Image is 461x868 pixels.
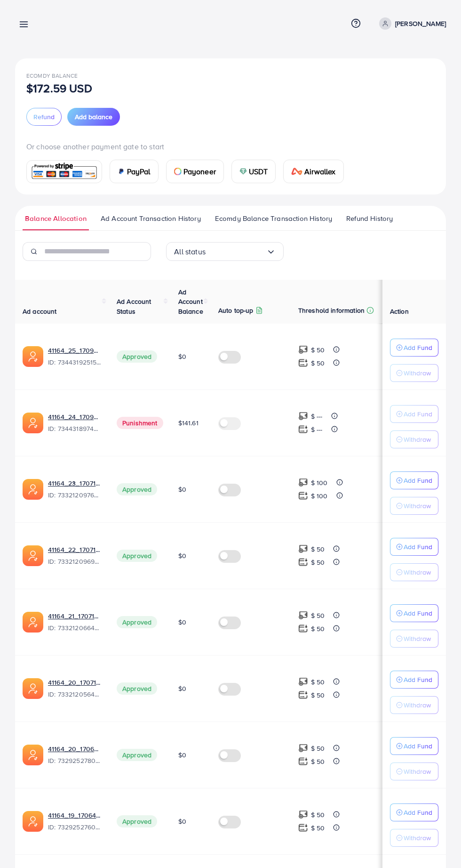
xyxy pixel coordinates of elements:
[298,810,308,819] img: top-up amount
[298,424,308,434] img: top-up amount
[25,213,87,224] span: Balance Allocation
[390,696,438,714] button: Withdraw
[298,478,308,487] img: top-up amount
[178,617,186,627] span: $0
[239,168,247,175] img: card
[48,678,102,699] div: <span class='underline'>41164_20_1707142368069</span></br>7332120564271874049
[311,676,325,688] p: $ 50
[23,811,43,832] img: ic-ads-acc.e4c84228.svg
[298,345,308,355] img: top-up amount
[117,483,157,495] span: Approved
[218,305,254,316] p: Auto top-up
[311,344,325,356] p: $ 50
[311,424,323,435] p: $ ---
[33,112,55,122] span: Refund
[206,244,266,259] input: Search for option
[311,743,325,754] p: $ 50
[421,826,454,861] iframe: Chat
[48,756,102,765] span: ID: 7329252780571557890
[231,160,276,183] a: cardUSDT
[183,166,216,177] span: Payoneer
[178,750,186,760] span: $0
[23,545,43,566] img: ic-ads-acc.e4c84228.svg
[23,479,43,500] img: ic-ads-acc.e4c84228.svg
[48,744,102,766] div: <span class='underline'>41164_20_1706474683598</span></br>7329252780571557890
[298,677,308,687] img: top-up amount
[48,479,102,500] div: <span class='underline'>41164_23_1707142475983</span></br>7332120976240689154
[298,743,308,753] img: top-up amount
[404,567,431,578] p: Withdraw
[390,307,409,316] span: Action
[390,339,438,357] button: Add Fund
[311,690,325,701] p: $ 50
[390,829,438,847] button: Withdraw
[404,608,432,619] p: Add Fund
[48,412,102,434] div: <span class='underline'>41164_24_1709982576916</span></br>7344318974215340033
[178,418,199,428] span: $141.61
[23,307,57,316] span: Ad account
[166,160,224,183] a: cardPayoneer
[311,809,325,820] p: $ 50
[404,740,432,752] p: Add Fund
[311,544,325,555] p: $ 50
[298,305,365,316] p: Threshold information
[166,242,284,261] div: Search for option
[375,17,446,30] a: [PERSON_NAME]
[404,475,432,486] p: Add Fund
[26,108,62,126] button: Refund
[23,413,43,433] img: ic-ads-acc.e4c84228.svg
[390,430,438,448] button: Withdraw
[404,766,431,777] p: Withdraw
[23,346,43,367] img: ic-ads-acc.e4c84228.svg
[404,367,431,379] p: Withdraw
[298,624,308,633] img: top-up amount
[117,682,157,695] span: Approved
[178,817,186,826] span: $0
[283,160,343,183] a: cardAirwallex
[298,544,308,554] img: top-up amount
[311,557,325,568] p: $ 50
[48,346,102,355] a: 41164_25_1709982599082
[26,141,435,152] p: Or choose another payment gate to start
[404,674,432,685] p: Add Fund
[127,166,151,177] span: PayPal
[48,479,102,488] a: 41164_23_1707142475983
[48,811,102,832] div: <span class='underline'>41164_19_1706474666940</span></br>7329252760468127746
[311,623,325,634] p: $ 50
[178,485,186,494] span: $0
[117,350,157,363] span: Approved
[48,490,102,500] span: ID: 7332120976240689154
[390,803,438,821] button: Add Fund
[48,678,102,687] a: 41164_20_1707142368069
[404,408,432,420] p: Add Fund
[48,611,102,621] a: 41164_21_1707142387585
[404,832,431,844] p: Withdraw
[23,678,43,699] img: ic-ads-acc.e4c84228.svg
[390,538,438,556] button: Add Fund
[390,563,438,581] button: Withdraw
[101,213,201,224] span: Ad Account Transaction History
[48,811,102,820] a: 41164_19_1706474666940
[23,745,43,765] img: ic-ads-acc.e4c84228.svg
[298,756,308,766] img: top-up amount
[178,352,186,361] span: $0
[48,424,102,433] span: ID: 7344318974215340033
[298,690,308,700] img: top-up amount
[390,604,438,622] button: Add Fund
[291,168,302,175] img: card
[395,18,446,29] p: [PERSON_NAME]
[311,490,328,502] p: $ 100
[174,244,206,259] span: All status
[26,82,92,94] p: $172.59 USD
[48,623,102,633] span: ID: 7332120664427642882
[404,434,431,445] p: Withdraw
[48,822,102,832] span: ID: 7329252760468127746
[48,346,102,367] div: <span class='underline'>41164_25_1709982599082</span></br>7344319251534069762
[48,690,102,699] span: ID: 7332120564271874049
[117,550,157,562] span: Approved
[298,491,308,501] img: top-up amount
[404,807,432,818] p: Add Fund
[404,500,431,511] p: Withdraw
[390,497,438,515] button: Withdraw
[48,611,102,633] div: <span class='underline'>41164_21_1707142387585</span></br>7332120664427642882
